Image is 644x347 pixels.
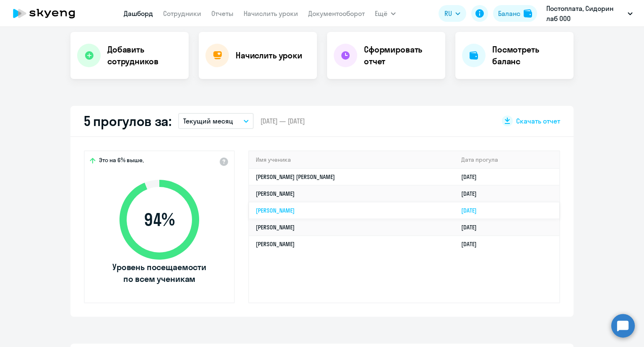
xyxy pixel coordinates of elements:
h4: Начислить уроки [236,50,302,61]
button: Балансbalance [493,5,537,22]
a: [DATE] [461,240,483,248]
button: Ещё [375,5,396,22]
a: [DATE] [461,173,483,181]
h4: Добавить сотрудников [107,44,182,67]
img: balance [524,9,532,18]
span: Скачать отчет [516,116,560,126]
a: [DATE] [461,190,483,197]
a: [PERSON_NAME] [256,190,295,197]
h4: Сформировать отчет [364,44,439,67]
button: RU [439,5,466,22]
span: 94 % [111,210,208,230]
a: [PERSON_NAME] [PERSON_NAME] [256,173,335,181]
span: RU [444,8,452,18]
span: Ещё [375,8,387,18]
button: Постоплата, Сидорин лаб ООО [542,3,637,24]
span: [DATE] — [DATE] [260,116,305,126]
a: Отчеты [211,9,234,18]
button: Текущий месяц [178,113,254,129]
a: [PERSON_NAME] [256,207,295,214]
p: Постоплата, Сидорин лаб ООО [546,3,624,24]
h2: 5 прогулов за: [84,113,171,129]
a: [DATE] [461,207,483,214]
a: [PERSON_NAME] [256,223,295,231]
a: [PERSON_NAME] [256,240,295,248]
a: Документооборот [308,9,365,18]
th: Имя ученика [249,151,454,168]
a: Начислить уроки [244,9,298,18]
th: Дата прогула [454,151,559,168]
span: Это на 6% выше, [99,156,144,166]
a: Дашборд [124,9,153,18]
span: Уровень посещаемости по всем ученикам [111,261,208,285]
a: Сотрудники [163,9,201,18]
h4: Посмотреть баланс [492,44,567,67]
p: Текущий месяц [183,116,233,126]
div: Баланс [498,8,520,18]
a: [DATE] [461,223,483,231]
